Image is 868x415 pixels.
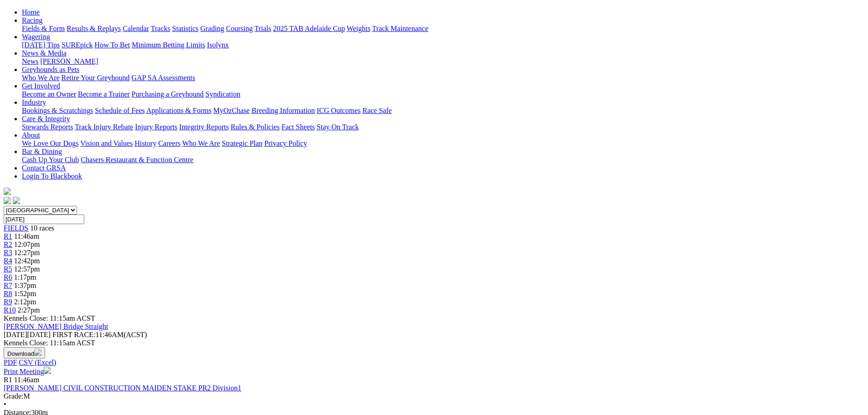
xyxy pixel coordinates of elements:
[4,224,28,232] a: FIELDS
[4,323,108,330] a: [PERSON_NAME] Bridge Straight
[205,90,240,98] a: Syndication
[22,123,864,131] div: Care & Integrity
[14,249,40,256] span: 12:27pm
[22,107,864,115] div: Industry
[4,368,51,375] a: Print Meeting
[4,188,11,195] img: logo-grsa-white.png
[317,123,359,131] a: Stay On Track
[62,41,92,49] a: SUREpick
[172,25,199,32] a: Statistics
[179,123,229,131] a: Integrity Reports
[67,25,121,32] a: Results & Replays
[81,156,193,164] a: Chasers Restaurant & Function Centre
[282,123,315,131] a: Fact Sheets
[4,241,12,248] a: R2
[213,107,250,114] a: MyOzChase
[4,384,241,392] a: [PERSON_NAME] CIVIL CONSTRUCTION MAIDEN STAKE PR2 Division1
[132,41,205,49] a: Minimum Betting Limits
[4,282,12,289] a: R7
[22,82,60,90] a: Get Involved
[372,25,428,32] a: Track Maintenance
[22,148,62,155] a: Bar & Dining
[22,41,864,49] div: Wagering
[22,123,73,131] a: Stewards Reports
[14,298,36,306] span: 2:12pm
[52,331,95,338] span: FIRST RACE:
[14,376,39,384] span: 11:46am
[22,16,42,24] a: Racing
[4,314,95,322] span: Kennels Close: 11:15am ACST
[22,33,50,41] a: Wagering
[22,41,60,49] a: [DATE] Tips
[14,290,36,297] span: 1:52pm
[182,139,220,147] a: Who We Are
[78,90,130,98] a: Become a Trainer
[134,139,156,147] a: History
[19,359,56,366] a: CSV (Excel)
[22,25,65,32] a: Fields & Form
[44,367,51,374] img: printer.svg
[95,107,144,114] a: Schedule of Fees
[22,74,864,82] div: Greyhounds as Pets
[13,197,20,204] img: twitter.svg
[222,139,262,147] a: Strategic Plan
[4,392,24,400] span: Grade:
[207,41,229,49] a: Isolynx
[151,25,170,32] a: Tracks
[14,232,39,240] span: 11:46am
[158,139,180,147] a: Careers
[22,139,864,148] div: About
[80,139,133,147] a: Vision and Values
[22,90,76,98] a: Become an Owner
[14,273,36,281] span: 1:17pm
[4,232,12,240] a: R1
[4,298,12,306] a: R9
[22,164,66,172] a: Contact GRSA
[22,49,67,57] a: News & Media
[4,273,12,281] span: R6
[40,57,98,65] a: [PERSON_NAME]
[75,123,133,131] a: Track Injury Rebate
[200,25,224,32] a: Grading
[4,215,84,224] input: Select date
[264,139,307,147] a: Privacy Policy
[22,172,82,180] a: Login To Blackbook
[22,66,79,73] a: Greyhounds as Pets
[14,241,40,248] span: 12:07pm
[22,131,40,139] a: About
[317,107,360,114] a: ICG Outcomes
[62,74,130,82] a: Retire Your Greyhound
[4,359,864,367] div: Download
[22,156,79,164] a: Cash Up Your Club
[4,290,12,297] a: R8
[22,57,38,65] a: News
[4,400,6,408] span: •
[4,197,11,204] img: facebook.svg
[22,107,93,114] a: Bookings & Scratchings
[4,392,864,400] div: M
[231,123,280,131] a: Rules & Policies
[226,25,253,32] a: Coursing
[4,257,12,265] span: R4
[22,74,60,82] a: Who We Are
[132,90,204,98] a: Purchasing a Greyhound
[4,306,16,314] span: R10
[4,359,17,366] a: PDF
[14,282,36,289] span: 1:37pm
[273,25,345,32] a: 2025 TAB Adelaide Cup
[14,265,40,273] span: 12:57pm
[22,98,46,106] a: Industry
[4,249,12,256] a: R3
[123,25,149,32] a: Calendar
[52,331,147,338] span: 11:46AM(ACST)
[4,265,12,273] a: R5
[22,25,864,33] div: Racing
[4,339,864,347] div: Kennels Close: 11:15am ACST
[22,156,864,164] div: Bar & Dining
